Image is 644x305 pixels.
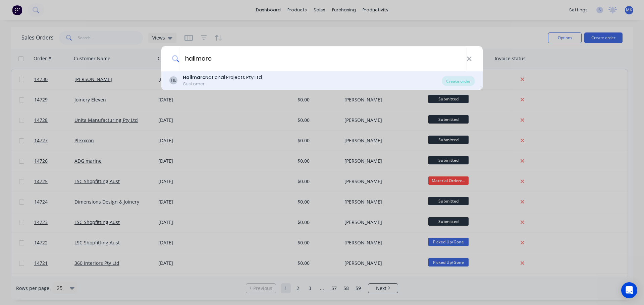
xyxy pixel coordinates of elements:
input: Enter a customer name to create a new order... [179,46,467,71]
b: Hallmarc [183,74,205,81]
div: HL [169,76,177,84]
div: Customer [183,81,262,87]
div: Open Intercom Messenger [621,282,637,298]
div: National Projects Pty Ltd [183,74,262,81]
div: Create order [442,76,475,86]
